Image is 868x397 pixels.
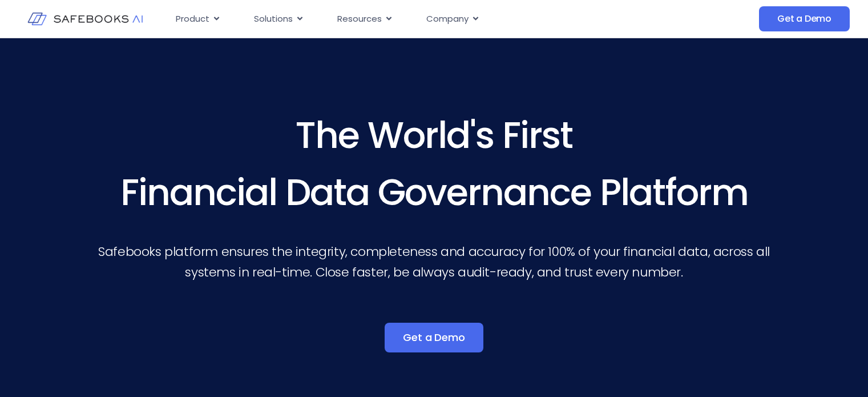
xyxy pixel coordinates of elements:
[777,13,831,25] span: Get a Demo
[403,332,465,343] span: Get a Demo
[176,13,209,26] span: Product
[426,13,469,26] span: Company
[167,8,660,30] div: Menu Toggle
[91,242,777,283] p: Safebooks platform ensures the integrity, completeness and accuracy for 100% of your financial da...
[337,13,382,26] span: Resources
[91,107,777,221] h3: The World's First Financial Data Governance Platform
[759,6,850,31] a: Get a Demo
[385,323,483,352] a: Get a Demo
[254,13,293,26] span: Solutions
[167,8,660,30] nav: Menu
